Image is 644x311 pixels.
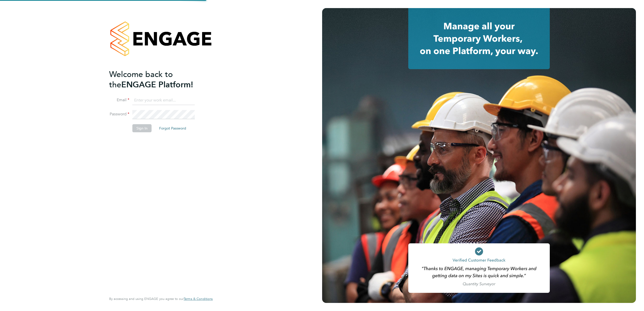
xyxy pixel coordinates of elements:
button: Forgot Password [155,124,190,132]
h2: ENGAGE Platform! [109,69,208,90]
button: Sign In [132,124,152,132]
input: Enter your work email... [132,96,195,105]
label: Email [109,97,129,103]
label: Password [109,112,129,117]
span: Welcome back to the [109,69,173,90]
span: By accessing and using ENGAGE you agree to our [109,297,213,301]
a: Terms & Conditions [184,297,213,301]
